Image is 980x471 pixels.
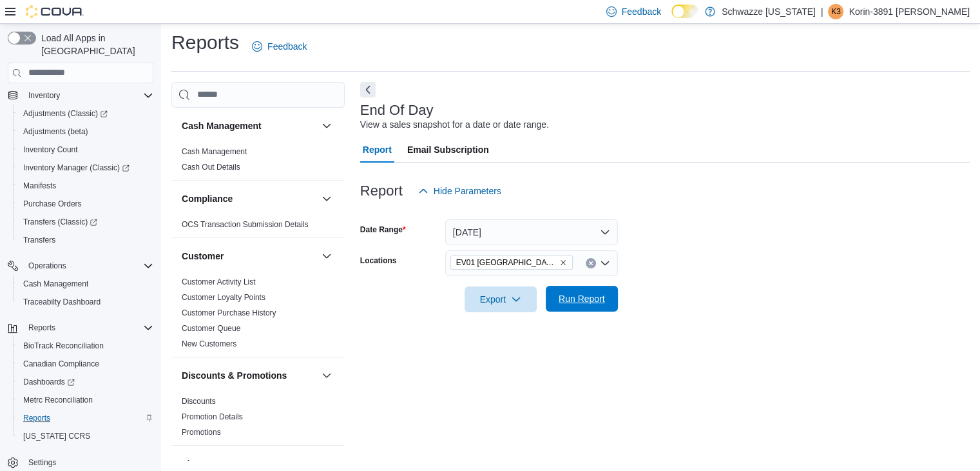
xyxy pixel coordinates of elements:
a: Customer Loyalty Points [182,293,265,302]
label: Locations [360,256,397,266]
span: Inventory [23,88,153,103]
button: [DATE] [445,219,618,245]
button: Operations [3,257,159,275]
span: Promotion Details [182,412,243,422]
span: Traceabilty Dashboard [23,297,101,307]
button: Open list of options [600,258,610,268]
a: Reports [18,410,55,426]
span: Transfers [23,235,55,245]
a: Promotions [182,428,221,437]
button: Inventory Count [13,141,159,159]
button: Inventory [3,86,159,105]
a: OCS Transaction Submission Details [182,220,309,229]
button: Discounts & Promotions [182,369,316,382]
span: Run Report [559,292,605,305]
a: Inventory Manager (Classic) [18,160,135,175]
a: Cash Management [182,147,247,156]
h3: Cash Management [182,119,262,132]
button: BioTrack Reconciliation [13,337,159,355]
span: Canadian Compliance [18,356,153,372]
button: Remove EV01 North Valley from selection in this group [559,259,567,266]
button: Reports [23,320,61,336]
a: Dashboards [18,374,80,390]
a: Customer Activity List [182,277,256,286]
button: [US_STATE] CCRS [13,427,159,445]
span: Load All Apps in [GEOGRAPHIC_DATA] [36,32,153,57]
span: Feedback [622,5,661,18]
span: Reports [23,320,153,336]
span: Transfers (Classic) [23,217,97,227]
a: Inventory Manager (Classic) [13,159,159,177]
span: Promotions [182,427,221,437]
span: Export [472,286,529,312]
span: Traceabilty Dashboard [18,294,153,310]
span: Dashboards [23,377,75,387]
span: Hide Parameters [434,185,501,197]
div: Cash Management [171,144,345,180]
span: Washington CCRS [18,428,153,444]
button: Discounts & Promotions [319,368,334,383]
span: Dashboards [18,374,153,390]
span: Email Subscription [407,137,489,163]
span: New Customers [182,339,236,349]
span: Customer Queue [182,323,240,334]
button: Manifests [13,177,159,195]
h3: Finance [182,457,216,470]
a: Customer Purchase History [182,308,276,317]
div: View a sales snapshot for a date or date range. [360,118,549,132]
h3: Compliance [182,192,233,205]
button: Traceabilty Dashboard [13,293,159,311]
span: Dark Mode [671,18,672,19]
button: Next [360,82,376,97]
span: EV01 [GEOGRAPHIC_DATA] [456,256,557,269]
a: Transfers (Classic) [13,213,159,231]
span: Reports [23,413,50,423]
span: [US_STATE] CCRS [23,431,90,441]
span: Adjustments (Classic) [23,108,108,119]
span: Inventory Manager (Classic) [18,160,153,175]
button: Hide Parameters [413,178,506,204]
a: Transfers [18,232,61,248]
a: Adjustments (Classic) [18,106,113,121]
div: Compliance [171,217,345,237]
span: K3 [831,4,841,19]
span: BioTrack Reconciliation [23,341,104,351]
a: Settings [23,455,61,470]
span: Discounts [182,396,216,406]
h3: Customer [182,250,224,263]
button: Cash Management [319,118,334,134]
span: Inventory Manager (Classic) [23,163,130,173]
span: Reports [28,323,55,333]
span: Feedback [267,40,307,53]
a: Discounts [182,397,216,406]
p: Schwazze [US_STATE] [722,4,816,19]
label: Date Range [360,225,406,235]
a: BioTrack Reconciliation [18,338,109,354]
div: Discounts & Promotions [171,394,345,445]
button: Reports [13,409,159,427]
button: Adjustments (beta) [13,123,159,141]
span: Transfers [18,232,153,248]
span: Cash Management [18,276,153,292]
a: Adjustments (beta) [18,124,93,139]
a: Promotion Details [182,412,243,421]
button: Clear input [586,258,596,268]
button: Operations [23,258,72,274]
span: Operations [28,261,66,271]
a: Inventory Count [18,142,83,157]
span: Inventory Count [18,142,153,157]
a: Metrc Reconciliation [18,392,98,408]
span: Metrc Reconciliation [23,395,93,405]
span: Purchase Orders [23,199,82,209]
button: Finance [182,457,316,470]
button: Compliance [319,191,334,206]
button: Purchase Orders [13,195,159,213]
span: Cash Out Details [182,162,240,172]
button: Reports [3,319,159,337]
img: Cova [26,5,84,18]
div: Korin-3891 Hobday [828,4,843,19]
span: Reports [18,410,153,426]
a: Cash Management [18,276,93,292]
a: Traceabilty Dashboard [18,294,106,310]
button: Metrc Reconciliation [13,391,159,409]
